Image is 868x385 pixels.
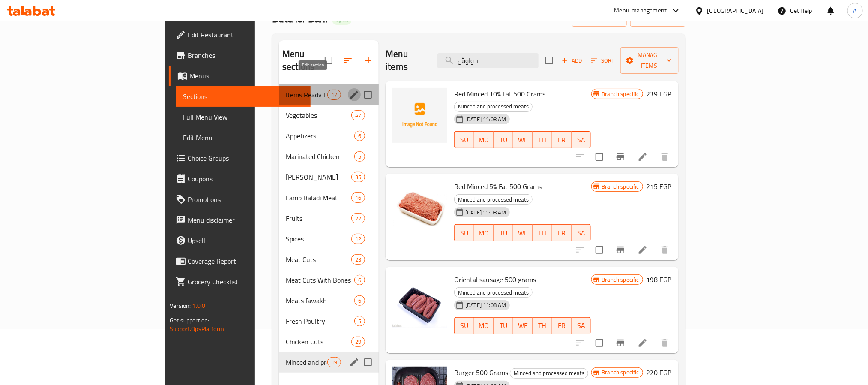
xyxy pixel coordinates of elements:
span: Branch specific [599,276,643,284]
div: Vegetables47 [279,105,379,126]
button: Branch-specific-item [610,240,631,260]
span: Meats fawakh [286,295,354,306]
img: Red Minced 5% Fat 500 Grams [392,180,447,235]
div: Menu-management [614,6,667,16]
span: SA [575,134,587,146]
button: edit [348,356,361,369]
span: Select to update [590,148,608,166]
span: TU [497,134,509,146]
button: Manage items [620,47,679,74]
span: Edit Restaurant [188,30,303,40]
a: Promotions [169,189,310,210]
div: items [354,131,365,141]
span: Select section [540,51,558,69]
span: 19 [328,358,341,367]
span: Vegetables [286,110,351,120]
span: Select to update [590,241,608,259]
span: Branch specific [599,183,643,191]
button: SA [572,224,591,241]
span: Edit Menu [183,132,303,143]
span: Menus [189,71,303,81]
img: Oriental sausage 500 grams [392,274,447,328]
span: Add [560,56,584,66]
a: Coverage Report [169,251,310,271]
a: Edit Restaurant [169,24,310,45]
button: Branch-specific-item [610,333,631,353]
span: 17 [328,91,341,99]
span: SU [458,134,470,146]
span: Select to update [590,334,608,352]
div: items [351,213,365,223]
a: Sections [176,86,310,107]
button: MO [474,224,494,241]
span: export [637,13,679,24]
h6: 239 EGP [647,88,672,100]
button: MO [474,317,494,334]
img: Red Minced 10% Fat 500 Grams [392,88,447,143]
button: SA [572,317,591,334]
nav: Menu sections [279,81,379,376]
span: [PERSON_NAME] [286,172,351,182]
button: SU [454,224,474,241]
button: FR [552,131,572,148]
span: Meat Cuts With Bones [286,275,354,285]
span: Red Minced 10% Fat 500 Grams [454,87,545,100]
div: items [327,90,341,100]
span: TH [536,134,548,146]
span: WE [517,227,529,239]
span: Get support on: [170,315,209,326]
span: Add item [558,54,586,67]
div: Minced and processed meats [510,368,588,379]
span: Sort [591,56,615,66]
div: items [354,295,365,306]
span: 35 [352,173,365,181]
button: edit [348,88,361,101]
div: Meat Cuts23 [279,249,379,270]
span: 23 [352,256,365,264]
div: items [354,275,365,285]
button: Add section [358,50,379,71]
div: Appetizers [286,131,354,141]
span: MO [478,134,490,146]
a: Full Menu View [176,107,310,127]
a: Upsell [169,230,310,251]
a: Menus [169,66,310,86]
span: FR [556,134,568,146]
span: 5 [355,153,365,161]
span: Coupons [188,174,303,184]
span: MO [478,227,490,239]
a: Grocery Checklist [169,271,310,292]
div: Marinated Chicken5 [279,146,379,167]
span: Minced and processed meats [286,357,327,367]
div: items [351,234,365,244]
span: Minced and processed meats [510,368,588,378]
a: Edit menu item [638,245,648,255]
span: 6 [355,297,365,305]
a: Edit menu item [638,338,648,348]
div: Spices12 [279,229,379,249]
span: Meat Cuts [286,254,351,265]
div: items [327,357,341,367]
button: TH [533,131,552,148]
span: Full Menu View [183,112,303,122]
span: 12 [352,235,365,243]
span: Chicken Cuts [286,337,351,347]
h6: 198 EGP [647,274,672,286]
span: Branch specific [599,368,643,376]
input: search [437,53,539,68]
span: Grocery Checklist [188,277,303,287]
span: 6 [355,132,365,140]
div: Minced and processed meats [454,194,533,205]
h2: Menu items [386,48,427,73]
span: 6 [355,276,365,284]
span: [DATE] 11:08 AM [462,208,509,217]
span: SA [575,227,587,239]
a: Menu disclaimer [169,210,310,230]
div: [GEOGRAPHIC_DATA] [707,6,764,15]
button: delete [655,240,675,260]
button: TH [533,317,552,334]
a: Support.OpsPlatform [170,323,224,334]
div: items [354,316,365,326]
